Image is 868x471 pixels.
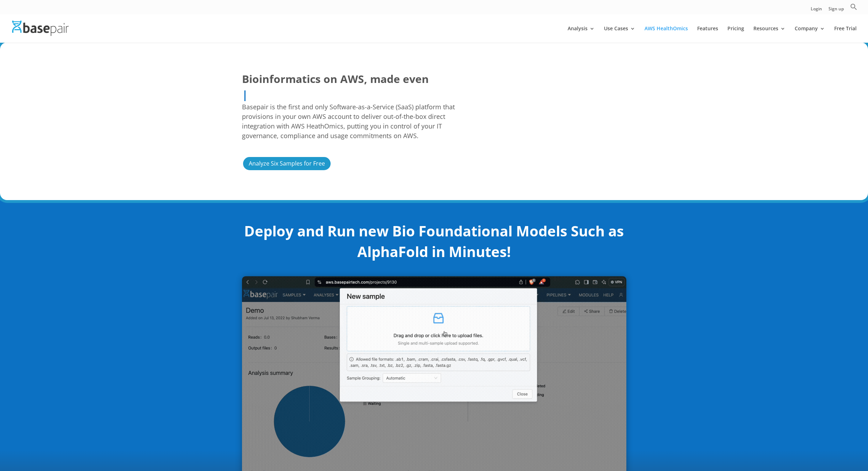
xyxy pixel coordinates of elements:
[834,26,857,43] a: Free Trial
[242,71,429,87] span: Bioinformatics on AWS, made even
[753,26,785,43] a: Resources
[12,21,69,36] img: Basepair
[697,26,718,43] a: Features
[242,102,464,141] span: Basepair is the first and only Software-as-a-Service (SaaS) platform that provisions in your own ...
[604,26,635,43] a: Use Cases
[850,3,857,10] svg: Search
[811,7,822,14] a: Login
[795,26,825,43] a: Company
[828,7,844,14] a: Sign up
[242,87,248,102] span: |
[568,26,595,43] a: Analysis
[850,3,857,14] a: Search Icon Link
[645,26,688,43] a: AWS HealthOmics
[242,221,626,266] h2: Deploy and Run new Bio Foundational Models Such as AlphaFold in Minutes!
[485,71,626,151] iframe: Overcoming the Scientific and IT Challenges Associated with Scaling Omics Analysis | AWS Events
[242,156,332,171] a: Analyze Six Samples for Free
[727,26,744,43] a: Pricing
